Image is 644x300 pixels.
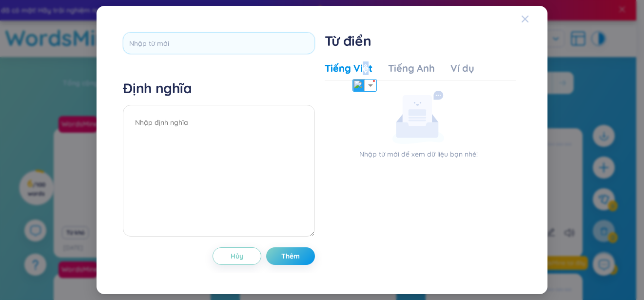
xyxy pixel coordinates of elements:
input: Nhập từ mới [123,32,314,54]
h1: Từ điển [325,32,516,50]
div: Ví dụ [450,61,474,75]
button: Close [521,6,547,32]
span: Thêm [281,251,300,261]
span: Hủy [231,251,243,261]
div: Tiếng Việt [325,61,372,75]
div: Tiếng Anh [388,61,435,75]
p: Nhập từ mới để xem dữ liệu bạn nhé! [325,149,512,160]
h4: Định nghĩa [123,80,314,97]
